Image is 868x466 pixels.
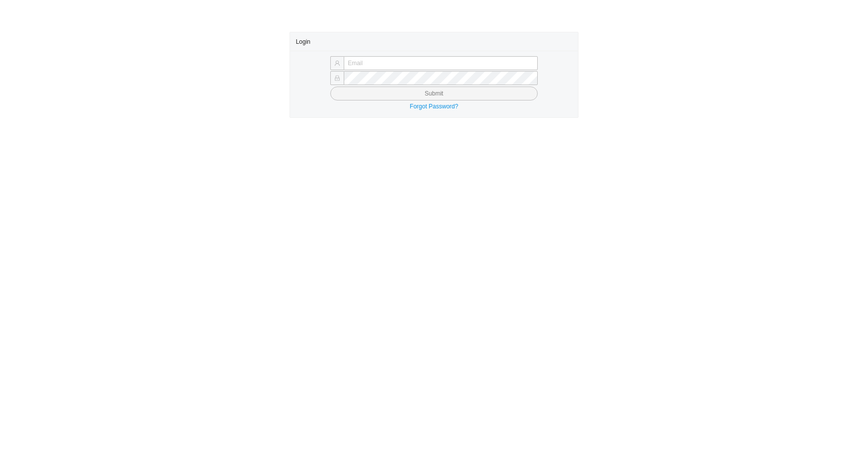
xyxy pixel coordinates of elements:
[344,56,538,70] input: Email
[410,103,458,110] a: Forgot Password?
[334,75,340,81] span: lock
[330,87,538,100] button: Submit
[334,60,340,66] span: user
[296,32,573,51] div: Login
